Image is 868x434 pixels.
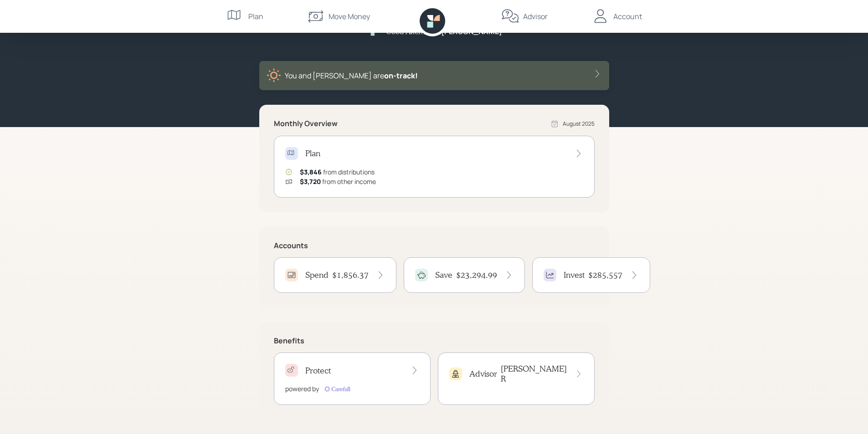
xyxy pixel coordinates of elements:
[248,11,263,22] div: Plan
[501,364,568,383] h4: [PERSON_NAME] R
[323,384,352,393] img: carefull-M2HCGCDH.digested.png
[274,241,595,250] h5: Accounts
[300,167,375,177] div: from distributions
[274,337,595,345] h5: Benefits
[456,270,497,280] h4: $23,294.99
[384,71,418,81] span: on‑track!
[267,68,281,83] img: sunny-XHVQM73Q.digested.png
[441,27,502,36] h5: [PERSON_NAME]
[300,177,376,186] div: from other income
[329,11,370,22] div: Move Money
[564,270,585,280] h4: Invest
[332,270,369,280] h4: $1,856.37
[305,366,331,376] h4: Protect
[588,270,622,280] h4: $285,557
[563,120,595,128] div: August 2025
[469,369,497,379] h4: Advisor
[613,11,642,22] div: Account
[300,168,322,176] span: $3,846
[435,270,452,280] h4: Save
[274,119,338,128] h5: Monthly Overview
[305,270,329,280] h4: Spend
[300,177,321,186] span: $3,720
[305,148,320,158] h4: Plan
[285,70,418,81] div: You and [PERSON_NAME] are
[523,11,548,22] div: Advisor
[285,384,319,393] div: powered by
[386,27,439,36] h5: Good Afternoon ,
